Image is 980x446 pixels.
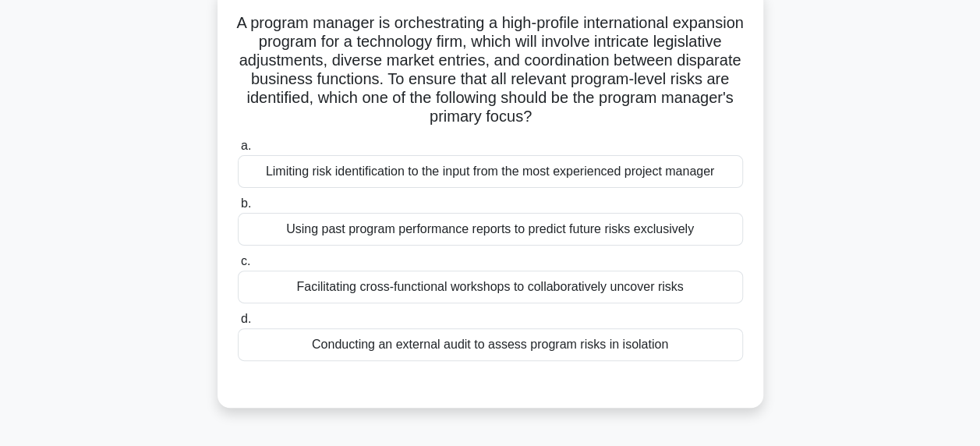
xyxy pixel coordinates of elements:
span: b. [241,196,251,210]
span: a. [241,139,251,152]
div: Limiting risk identification to the input from the most experienced project manager [238,155,743,188]
span: c. [241,254,250,267]
div: Using past program performance reports to predict future risks exclusively [238,213,743,246]
span: d. [241,312,251,325]
h5: A program manager is orchestrating a high-profile international expansion program for a technolog... [236,13,745,127]
div: Facilitating cross-functional workshops to collaboratively uncover risks [238,271,743,303]
div: Conducting an external audit to assess program risks in isolation [238,328,743,361]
